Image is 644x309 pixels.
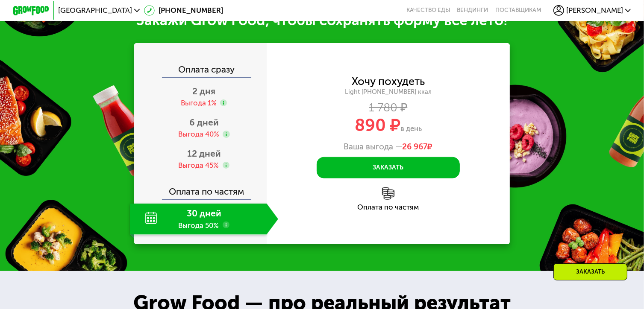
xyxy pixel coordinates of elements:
[400,124,422,133] span: в день
[317,157,460,178] button: Заказать
[406,7,450,14] a: Качество еды
[144,5,223,16] a: [PHONE_NUMBER]
[178,129,219,139] div: Выгода 40%
[58,7,132,14] span: [GEOGRAPHIC_DATA]
[267,88,510,96] div: Light [PHONE_NUMBER] ккал
[178,160,219,170] div: Выгода 45%
[402,142,432,152] span: ₽
[135,56,267,77] div: Оплата сразу
[187,148,221,159] span: 12 дней
[553,263,627,280] div: Заказать
[135,178,267,199] div: Оплата по частям
[402,142,427,152] span: 26 967
[382,187,394,200] img: l6xcnZfty9opOoJh.png
[267,204,510,211] div: Оплата по частям
[181,98,217,108] div: Выгода 1%
[355,115,400,135] span: 890 ₽
[495,7,541,14] div: поставщикам
[189,117,219,128] span: 6 дней
[192,86,215,96] span: 2 дня
[267,142,510,152] div: Ваша выгода —
[457,7,488,14] a: Вендинги
[267,102,510,112] div: 1 780 ₽
[566,7,623,14] span: [PERSON_NAME]
[352,76,425,86] div: Хочу похудеть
